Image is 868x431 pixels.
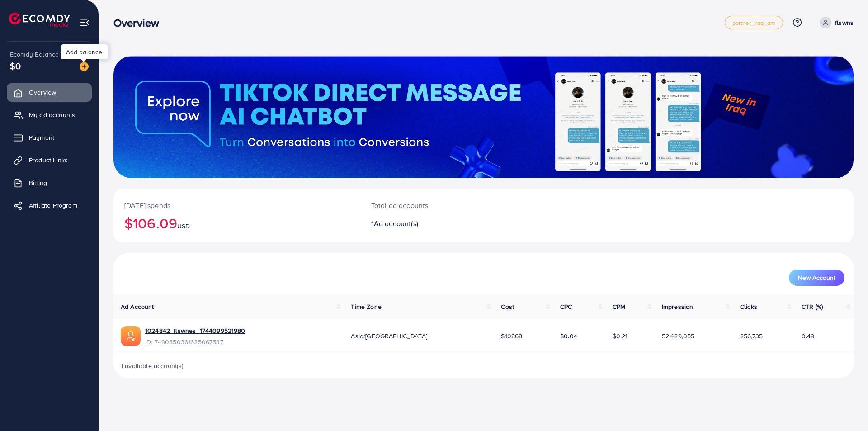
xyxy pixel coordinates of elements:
span: Affiliate Program [29,201,77,210]
div: Add balance [61,44,108,59]
span: Clicks [740,302,757,311]
span: Impression [662,302,693,311]
img: ic-ads-acc.e4c84228.svg [121,326,141,346]
img: logo [9,13,70,27]
span: 1 available account(s) [121,361,184,370]
span: CPC [560,302,572,311]
p: flswns [835,17,854,28]
p: Total ad accounts [371,200,534,211]
span: partner_iraq_am [732,20,775,26]
span: ID: 7490850361625067537 [145,337,245,346]
span: 0.49 [802,332,815,341]
span: 256,735 [740,332,763,341]
a: Overview [7,83,92,101]
span: Payment [29,133,54,142]
span: $0.04 [560,332,577,341]
a: Affiliate Program [7,196,92,214]
a: Product Links [7,151,92,169]
span: CPM [613,302,625,311]
span: Asia/[GEOGRAPHIC_DATA] [351,332,427,341]
span: $10868 [501,332,522,341]
span: $0.21 [613,332,628,341]
h3: Overview [113,16,166,29]
img: image [80,62,89,71]
span: Time Zone [351,302,381,311]
a: 1024842_flswnes_1744099521980 [145,326,245,335]
span: Billing [29,178,47,187]
a: Payment [7,128,92,147]
a: flswns [816,17,854,28]
a: My ad accounts [7,106,92,124]
span: Overview [29,88,56,97]
img: menu [80,17,90,28]
a: Billing [7,174,92,192]
span: Ad Account [121,302,154,311]
h2: $106.09 [124,214,349,232]
span: Product Links [29,156,68,165]
span: Ad account(s) [374,218,418,228]
button: New Account [789,270,844,286]
span: USD [177,222,190,231]
a: partner_iraq_am [725,16,783,29]
p: [DATE] spends [124,200,349,211]
span: New Account [798,275,835,281]
span: Cost [501,302,514,311]
span: Ecomdy Balance [10,50,59,59]
span: 52,429,055 [662,332,695,341]
span: My ad accounts [29,110,75,119]
span: $0 [10,59,21,72]
span: CTR (%) [802,302,823,311]
h2: 1 [371,219,534,228]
